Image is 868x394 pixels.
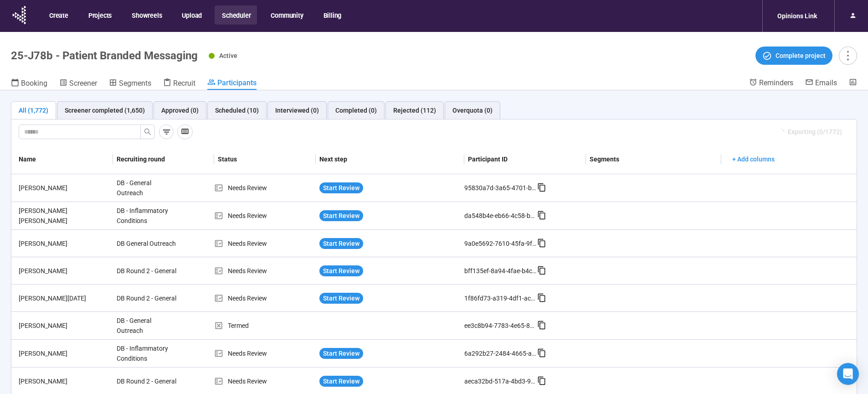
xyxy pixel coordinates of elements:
[772,7,822,25] div: Opinions Link
[319,210,363,221] button: Start Review
[113,145,215,174] th: Recruiting round
[214,183,316,193] div: Needs Review
[161,105,199,115] div: Approved (0)
[119,79,151,88] span: Segments
[464,145,586,174] th: Participant ID
[335,105,377,115] div: Completed (0)
[113,262,181,280] div: DB Round 2 - General
[215,5,257,25] button: Scheduler
[464,238,537,249] div: 9a0e5692-7610-45fa-9fa1-534852b04b9d
[770,124,849,139] button: Exporting (0/1772)
[805,78,837,89] a: Emails
[15,183,113,193] div: [PERSON_NAME]
[464,348,537,358] div: 6a292b27-2484-4665-acd3-9048aea6e622
[15,376,113,386] div: [PERSON_NAME]
[214,348,316,358] div: Needs Review
[837,363,859,385] div: Open Intercom Messenger
[69,79,97,88] span: Screener
[217,78,257,87] span: Participants
[113,290,181,307] div: DB Round 2 - General
[319,348,363,359] button: Start Review
[113,312,181,339] div: DB - General Outreach
[11,78,47,90] a: Booking
[65,105,145,115] div: Screener completed (1,650)
[815,78,837,87] span: Emails
[207,78,257,90] a: Participants
[109,78,151,90] a: Segments
[59,78,97,90] a: Screener
[586,145,721,174] th: Segments
[319,376,363,387] button: Start Review
[316,5,348,25] button: Billing
[275,105,319,115] div: Interviewed (0)
[15,266,113,276] div: [PERSON_NAME]
[19,105,48,115] div: All (1,772)
[323,211,360,221] span: Start Review
[15,348,113,358] div: [PERSON_NAME]
[214,211,316,221] div: Needs Review
[113,340,181,367] div: DB - Inflammatory Conditions
[323,183,360,193] span: Start Review
[464,183,537,193] div: 95830a7d-3a65-4701-b73d-6a8492f91168
[214,321,316,331] div: Termed
[140,124,155,139] button: search
[163,78,195,90] a: Recruit
[11,49,198,62] h1: 25-J78b - Patient Branded Messaging
[755,47,832,65] button: Complete project
[214,266,316,276] div: Needs Review
[173,79,195,88] span: Recruit
[113,174,181,202] div: DB - General Outreach
[839,47,857,65] button: more
[319,182,363,193] button: Start Review
[464,211,537,221] div: da548b4e-eb66-4c58-be30-1d7f1380ed49
[81,5,118,25] button: Projects
[323,348,360,358] span: Start Review
[749,78,793,89] a: Reminders
[464,293,537,303] div: 1f86fd73-a319-4df1-ac4d-59cb7cb00712
[113,202,181,229] div: DB - Inflammatory Conditions
[15,321,113,331] div: [PERSON_NAME]
[323,266,360,276] span: Start Review
[15,293,113,303] div: [PERSON_NAME][DATE]
[776,51,826,61] span: Complete project
[319,293,363,304] button: Start Review
[175,5,208,25] button: Upload
[11,145,113,174] th: Name
[214,238,316,249] div: Needs Review
[113,373,181,390] div: DB Round 2 - General
[124,5,168,25] button: Showreels
[113,235,181,252] div: DB General Outreach
[788,127,842,137] span: Exporting (0/1772)
[323,376,360,386] span: Start Review
[316,145,464,174] th: Next step
[464,376,537,386] div: aeca32bd-517a-4bd3-9026-bef7a5535914
[464,321,537,331] div: ee3c8b94-7783-4e65-8bb0-e92f60863e73
[323,238,360,249] span: Start Review
[842,49,854,62] span: more
[759,78,793,87] span: Reminders
[393,105,436,115] div: Rejected (112)
[214,293,316,303] div: Needs Review
[144,128,151,135] span: search
[219,52,237,59] span: Active
[214,145,316,174] th: Status
[464,266,537,276] div: bff135ef-8a94-4fae-b4c8-1383296f2cd5
[452,105,493,115] div: Overquota (0)
[319,265,363,276] button: Start Review
[42,5,75,25] button: Create
[214,376,316,386] div: Needs Review
[323,293,360,303] span: Start Review
[725,152,782,166] button: + Add columns
[777,128,785,136] span: loading
[21,79,47,88] span: Booking
[263,5,309,25] button: Community
[15,206,113,226] div: [PERSON_NAME] [PERSON_NAME]
[15,238,113,249] div: [PERSON_NAME]
[215,105,259,115] div: Scheduled (10)
[319,238,363,249] button: Start Review
[732,154,775,164] span: + Add columns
